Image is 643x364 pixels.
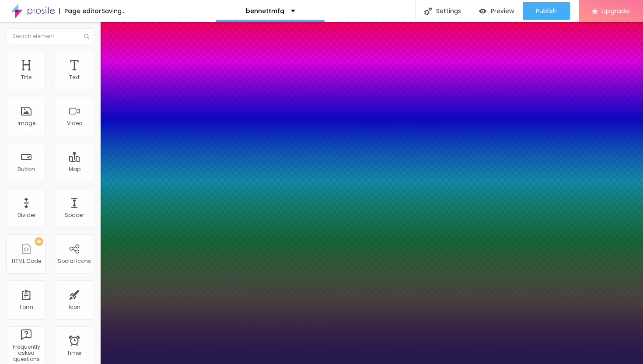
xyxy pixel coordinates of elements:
span: Upgrade [601,7,630,14]
div: Saving... [101,8,126,14]
div: Image [17,120,35,126]
div: HTML Code [12,258,41,264]
img: Icone [84,34,89,39]
button: Preview [470,2,523,20]
div: Text [69,74,80,80]
div: Button [17,166,35,172]
div: Icon [69,304,80,310]
div: Form [20,304,33,310]
div: Page editor [59,8,101,14]
div: Social Icons [58,258,91,264]
div: Timer [67,350,82,356]
div: Map [69,166,80,172]
span: Preview [491,7,514,14]
img: view-1.svg [479,7,486,15]
button: Publish [523,2,570,20]
p: bennettmfg [246,8,284,14]
span: Publish [536,7,557,14]
img: Icone [424,7,432,15]
div: Spacer [65,212,84,218]
div: Title [21,74,31,80]
div: Video [67,120,82,126]
div: Divider [17,212,35,218]
input: Search element [7,28,94,44]
div: Frequently asked questions [9,344,43,363]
